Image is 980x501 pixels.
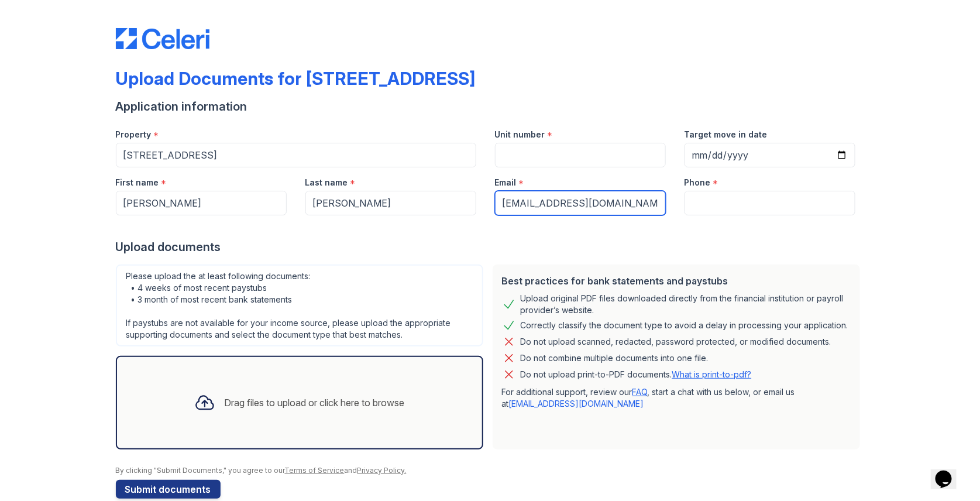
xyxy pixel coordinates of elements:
[225,396,405,410] div: Drag files to upload or click here to browse
[116,480,221,499] button: Submit documents
[521,318,848,332] div: Correctly classify the document type to avoid a delay in processing your application.
[116,68,476,89] div: Upload Documents for [STREET_ADDRESS]
[305,177,348,188] label: Last name
[521,351,709,365] div: Do not combine multiple documents into one file.
[116,239,865,255] div: Upload documents
[495,177,517,188] label: Email
[685,177,711,188] label: Phone
[632,387,648,397] a: FAQ
[116,265,483,346] div: Please upload the at least following documents: • 4 weeks of most recent paystubs • 3 month of mo...
[285,466,345,475] a: Terms of Service
[509,399,644,409] a: [EMAIL_ADDRESS][DOMAIN_NAME]
[685,129,768,140] label: Target move in date
[357,466,407,475] a: Privacy Policy.
[116,129,152,140] label: Property
[672,369,752,379] a: What is print-to-pdf?
[521,369,752,380] p: Do not upload print-to-PDF documents.
[116,177,159,188] label: First name
[931,454,968,489] iframe: chat widget
[521,293,851,316] div: Upload original PDF files downloaded directly from the financial institution or payroll provider’...
[495,129,545,140] label: Unit number
[116,98,865,115] div: Application information
[502,274,851,288] div: Best practices for bank statements and paystubs
[502,386,851,410] p: For additional support, review our , start a chat with us below, or email us at
[521,335,831,349] div: Do not upload scanned, redacted, password protected, or modified documents.
[116,466,865,475] div: By clicking "Submit Documents," you agree to our and
[116,28,209,49] img: CE_Logo_Blue-a8612792a0a2168367f1c8372b55b34899dd931a85d93a1a3d3e32e68fde9ad4.png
